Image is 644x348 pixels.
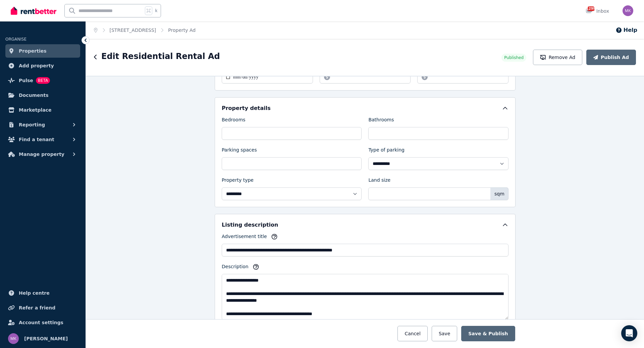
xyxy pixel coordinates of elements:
[5,89,80,102] a: Documents
[621,325,637,341] div: Open Intercom Messenger
[462,326,515,341] button: Save & Publish
[432,326,457,341] button: Save
[586,50,636,65] button: Publish Ad
[19,121,45,129] span: Reporting
[222,233,267,242] label: Advertisement title
[368,116,394,126] label: Bathrooms
[19,289,50,297] span: Help centre
[504,55,524,60] span: Published
[5,59,80,72] a: Add property
[5,133,80,146] button: Find a tenant
[5,148,80,161] button: Manage property
[19,91,49,99] span: Documents
[101,51,220,62] h1: Edit Residential Rental Ad
[368,147,405,156] label: Type of parking
[5,118,80,131] button: Reporting
[222,116,246,126] label: Bedrooms
[19,47,47,55] span: Properties
[11,6,56,16] img: RentBetter
[168,27,196,33] a: Property Ad
[623,5,633,16] img: Maor Kirsner
[368,177,390,186] label: Land size
[398,326,428,341] button: Cancel
[36,77,50,84] span: BETA
[19,76,33,84] span: Pulse
[5,316,80,329] a: Account settings
[8,333,19,344] img: Maor Kirsner
[155,8,157,13] span: k
[19,106,51,114] span: Marketplace
[5,103,80,117] a: Marketplace
[19,150,64,158] span: Manage property
[615,26,637,34] button: Help
[222,221,278,229] h5: Listing description
[222,104,271,112] h5: Property details
[222,263,249,273] label: Description
[24,335,68,343] span: [PERSON_NAME]
[19,135,54,143] span: Find a tenant
[5,286,80,300] a: Help centre
[222,147,257,156] label: Parking spaces
[19,62,54,70] span: Add property
[5,74,80,87] a: PulseBETA
[586,8,609,14] div: Inbox
[222,177,254,186] label: Property type
[19,318,63,327] span: Account settings
[587,6,595,11] span: 1299
[110,27,156,33] a: [STREET_ADDRESS]
[5,301,80,314] a: Refer a friend
[5,37,26,42] span: ORGANISE
[533,50,582,65] button: Remove Ad
[86,21,204,39] nav: Breadcrumb
[5,44,80,58] a: Properties
[19,304,55,312] span: Refer a friend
